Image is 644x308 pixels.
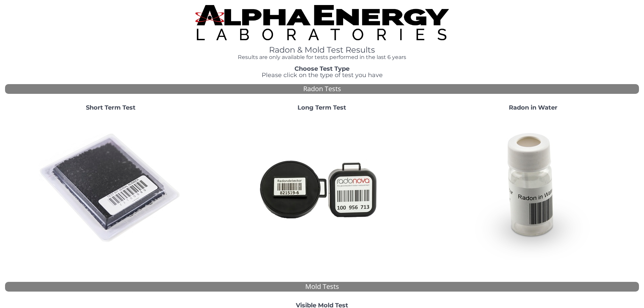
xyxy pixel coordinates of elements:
strong: Choose Test Type [294,65,350,72]
img: Radtrak2vsRadtrak3.jpg [250,116,394,260]
h1: Radon & Mold Test Results [195,46,449,54]
div: Radon Tests [5,84,639,94]
span: Please click on the type of test you have [262,71,383,79]
div: Mold Tests [5,282,639,292]
img: TightCrop.jpg [195,5,449,40]
strong: Long Term Test [298,104,346,111]
strong: Radon in Water [509,104,557,111]
strong: Short Term Test [86,104,136,111]
h4: Results are only available for tests performed in the last 6 years [195,54,449,60]
img: RadoninWater.jpg [461,116,605,260]
img: ShortTerm.jpg [39,116,183,260]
